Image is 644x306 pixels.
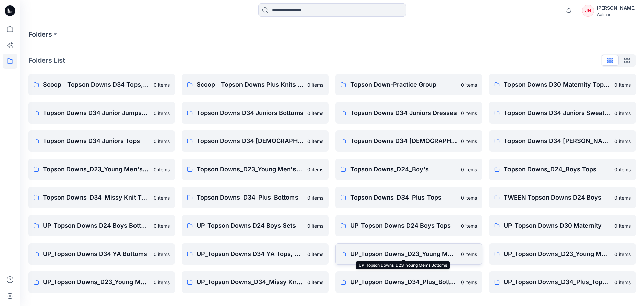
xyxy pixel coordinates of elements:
[504,221,610,230] p: UP_Topson Downs D30 Maternity
[614,222,631,229] p: 0 items
[197,193,303,202] p: Topson Downs_D34_Plus_Bottoms
[182,74,329,95] a: Scoop _ Topson Downs Plus Knits / Woven0 items
[504,277,610,287] p: UP_Topson Downs_D34_Plus_Tops Sweaters Dresses
[154,194,170,201] p: 0 items
[197,249,303,259] p: UP_Topson Downs D34 YA Tops, Dresses and Sets
[182,187,329,208] a: Topson Downs_D34_Plus_Bottoms0 items
[197,221,303,230] p: UP_Topson Downs D24 Boys Sets
[350,80,457,89] p: Topson Down-Practice Group
[197,108,303,118] p: Topson Downs D34 Juniors Bottoms
[461,138,477,145] p: 0 items
[43,136,150,146] p: Topson Downs D34 Juniors Tops
[614,110,631,117] p: 0 items
[43,193,150,202] p: Topson Downs_D34_Missy Knit Tops
[461,110,477,117] p: 0 items
[197,80,303,89] p: Scoop _ Topson Downs Plus Knits / Woven
[489,102,636,124] a: Topson Downs D34 Juniors Sweaters0 items
[461,222,477,229] p: 0 items
[335,215,482,236] a: UP_Topson Downs D24 Boys Tops0 items
[504,80,610,89] p: Topson Downs D30 Maternity Tops/Bottoms
[504,249,610,259] p: UP_Topson Downs_D23_Young Men's Outerwear
[154,110,170,117] p: 0 items
[154,166,170,173] p: 0 items
[307,138,323,145] p: 0 items
[614,194,631,201] p: 0 items
[489,187,636,208] a: TWEEN Topson Downs D24 Boys0 items
[43,277,150,287] p: UP_Topson Downs_D23_Young Men's Tops
[28,159,175,180] a: Topson Downs_D23_Young Men's Bottoms0 items
[28,130,175,152] a: Topson Downs D34 Juniors Tops0 items
[335,243,482,265] a: UP_Topson Downs_D23_Young Men's Bottoms0 items
[28,187,175,208] a: Topson Downs_D34_Missy Knit Tops0 items
[307,110,323,117] p: 0 items
[582,5,594,17] div: JN
[335,271,482,293] a: UP_Topson Downs_D34_Plus_Bottoms0 items
[335,159,482,180] a: Topson Downs_D24_Boy's0 items
[154,222,170,229] p: 0 items
[28,55,65,65] p: Folders List
[614,81,631,88] p: 0 items
[350,108,457,118] p: Topson Downs D34 Juniors Dresses
[28,102,175,124] a: Topson Downs D34 Junior Jumpsuits & Rompers0 items
[307,194,323,201] p: 0 items
[461,81,477,88] p: 0 items
[614,138,631,145] p: 0 items
[182,102,329,124] a: Topson Downs D34 Juniors Bottoms0 items
[182,130,329,152] a: Topson Downs D34 [DEMOGRAPHIC_DATA] Dresses0 items
[28,30,52,39] a: Folders
[614,166,631,173] p: 0 items
[197,165,303,174] p: Topson Downs_D23_Young Men's Tops
[489,243,636,265] a: UP_Topson Downs_D23_Young Men's Outerwear0 items
[504,136,610,146] p: Topson Downs D34 [PERSON_NAME]
[350,193,457,202] p: Topson Downs_D34_Plus_Tops
[307,222,323,229] p: 0 items
[197,277,303,287] p: UP_Topson Downs_D34_Missy Knit Tops
[614,279,631,286] p: 0 items
[28,215,175,236] a: UP_Topson Downs D24 Boys Bottoms0 items
[489,271,636,293] a: UP_Topson Downs_D34_Plus_Tops Sweaters Dresses0 items
[461,251,477,258] p: 0 items
[597,4,636,12] div: [PERSON_NAME]
[182,271,329,293] a: UP_Topson Downs_D34_Missy Knit Tops0 items
[307,251,323,258] p: 0 items
[335,187,482,208] a: Topson Downs_D34_Plus_Tops0 items
[43,221,150,230] p: UP_Topson Downs D24 Boys Bottoms
[350,249,457,259] p: UP_Topson Downs_D23_Young Men's Bottoms
[489,74,636,95] a: Topson Downs D30 Maternity Tops/Bottoms0 items
[350,136,457,146] p: Topson Downs D34 [DEMOGRAPHIC_DATA] Woven Tops
[28,243,175,265] a: UP_Topson Downs D34 YA Bottoms0 items
[43,165,150,174] p: Topson Downs_D23_Young Men's Bottoms
[335,130,482,152] a: Topson Downs D34 [DEMOGRAPHIC_DATA] Woven Tops0 items
[307,81,323,88] p: 0 items
[182,159,329,180] a: Topson Downs_D23_Young Men's Tops0 items
[154,138,170,145] p: 0 items
[154,279,170,286] p: 0 items
[350,221,457,230] p: UP_Topson Downs D24 Boys Tops
[28,74,175,95] a: Scoop _ Topson Downs D34 Tops, Dresses and Sets0 items
[504,108,610,118] p: Topson Downs D34 Juniors Sweaters
[335,102,482,124] a: Topson Downs D34 Juniors Dresses0 items
[504,193,610,202] p: TWEEN Topson Downs D24 Boys
[43,108,150,118] p: Topson Downs D34 Junior Jumpsuits & Rompers
[350,277,457,287] p: UP_Topson Downs_D34_Plus_Bottoms
[197,136,303,146] p: Topson Downs D34 [DEMOGRAPHIC_DATA] Dresses
[154,81,170,88] p: 0 items
[461,279,477,286] p: 0 items
[350,165,457,174] p: Topson Downs_D24_Boy's
[461,166,477,173] p: 0 items
[28,271,175,293] a: UP_Topson Downs_D23_Young Men's Tops0 items
[597,12,636,17] div: Walmart
[154,251,170,258] p: 0 items
[182,215,329,236] a: UP_Topson Downs D24 Boys Sets0 items
[307,166,323,173] p: 0 items
[335,74,482,95] a: Topson Down-Practice Group0 items
[43,249,150,259] p: UP_Topson Downs D34 YA Bottoms
[43,80,150,89] p: Scoop _ Topson Downs D34 Tops, Dresses and Sets
[489,159,636,180] a: Topson Downs_D24_Boys Tops0 items
[489,215,636,236] a: UP_Topson Downs D30 Maternity0 items
[489,130,636,152] a: Topson Downs D34 [PERSON_NAME]0 items
[504,165,610,174] p: Topson Downs_D24_Boys Tops
[461,194,477,201] p: 0 items
[182,243,329,265] a: UP_Topson Downs D34 YA Tops, Dresses and Sets0 items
